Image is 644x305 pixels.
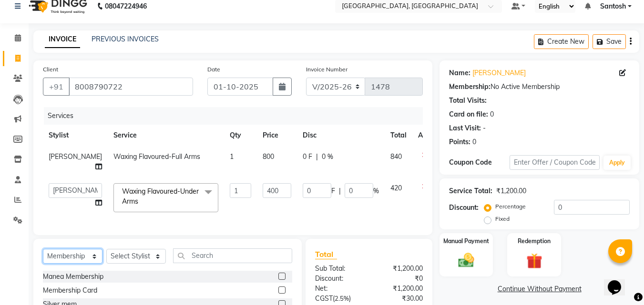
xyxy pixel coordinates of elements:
[483,123,486,133] div: -
[472,68,526,78] a: [PERSON_NAME]
[495,215,510,223] label: Fixed
[449,157,509,167] div: Coupon Code
[510,155,600,170] input: Enter Offer / Coupon Code
[207,65,220,74] label: Date
[443,237,489,246] label: Manual Payment
[534,34,589,49] button: Create New
[43,125,108,146] th: Stylist
[257,125,297,146] th: Price
[45,31,80,48] a: INVOICE
[449,82,630,92] div: No Active Membership
[518,237,551,246] label: Redemption
[69,78,193,96] input: Search by Name/Mobile/Email/Code
[263,152,274,161] span: 800
[49,152,102,161] span: [PERSON_NAME]
[369,274,430,284] div: ₹0
[604,267,634,295] iframe: chat widget
[600,1,626,11] span: Santosh
[173,248,292,263] input: Search
[441,284,637,294] a: Continue Without Payment
[44,107,430,125] div: Services
[308,264,369,274] div: Sub Total:
[390,184,402,192] span: 420
[308,274,369,284] div: Discount:
[385,125,412,146] th: Total
[449,109,488,119] div: Card on file:
[43,65,58,74] label: Client
[412,125,444,146] th: Action
[390,152,402,161] span: 840
[43,272,103,282] div: Manea Membership
[224,125,257,146] th: Qty
[496,186,526,196] div: ₹1,200.00
[122,187,199,206] span: Waxing Flavoured-Under Arms
[453,251,479,269] img: _cash.svg
[92,35,159,43] a: PREVIOUS INVOICES
[322,152,333,162] span: 0 %
[113,152,200,161] span: Waxing Flavoured-Full Arms
[43,78,70,96] button: +91
[297,125,385,146] th: Disc
[490,109,494,119] div: 0
[331,186,335,196] span: F
[108,125,224,146] th: Service
[373,186,379,196] span: %
[303,152,312,162] span: 0 F
[335,295,349,302] span: 2.5%
[308,294,369,304] div: ( )
[593,34,626,49] button: Save
[369,284,430,294] div: ₹1,200.00
[521,251,547,271] img: _gift.svg
[315,249,337,259] span: Total
[603,156,631,170] button: Apply
[449,68,470,78] div: Name:
[308,284,369,294] div: Net:
[449,203,479,213] div: Discount:
[449,82,491,92] div: Membership:
[495,202,526,211] label: Percentage
[306,65,348,74] label: Invoice Number
[315,294,333,303] span: CGST
[449,96,487,106] div: Total Visits:
[449,186,492,196] div: Service Total:
[369,264,430,274] div: ₹1,200.00
[43,285,97,295] div: Membership Card
[449,123,481,133] div: Last Visit:
[449,137,470,147] div: Points:
[316,152,318,162] span: |
[339,186,341,196] span: |
[369,294,430,304] div: ₹30.00
[138,197,143,206] a: x
[472,137,476,147] div: 0
[230,152,234,161] span: 1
